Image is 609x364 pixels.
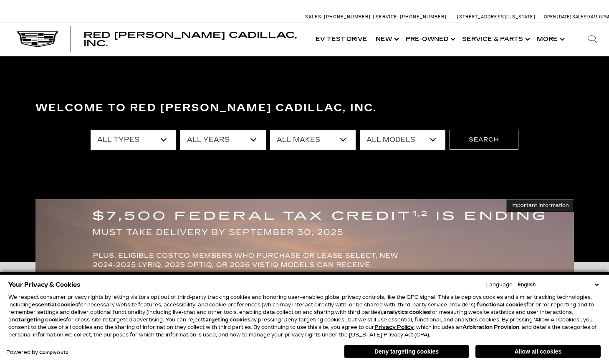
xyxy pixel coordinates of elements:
[462,324,519,330] strong: Arbitration Provision
[458,23,533,56] a: Service & Parts
[203,317,250,323] strong: targeting cookies
[516,281,601,288] select: Language Select
[506,199,574,212] button: Important Information
[344,345,469,358] button: Deny targeting cookies
[383,309,430,315] strong: analytics cookies
[305,14,323,20] span: Sales:
[324,14,371,20] span: [PHONE_NUMBER]
[91,130,176,150] select: Filter by type
[402,23,458,56] a: Pre-Owned
[533,23,567,56] button: More
[400,14,447,20] span: [PHONE_NUMBER]
[17,31,58,47] img: Cadillac Dark Logo with Cadillac White Text
[475,345,601,358] button: Allow all cookies
[373,15,449,19] a: Service: [PHONE_NUMBER]
[477,302,526,308] strong: functional cookies
[8,293,601,339] p: We respect consumer privacy rights by letting visitors opt out of third-party tracking cookies an...
[8,279,81,291] span: Your Privacy & Cookies
[450,130,518,150] button: Search
[305,15,373,19] a: Sales: [PHONE_NUMBER]
[511,202,569,209] span: Important Information
[270,130,356,150] select: Filter by make
[6,350,68,355] div: Powered by
[32,302,78,308] strong: essential cookies
[180,130,266,150] select: Filter by year
[39,350,68,355] a: ComplyAuto
[360,130,445,150] select: Filter by model
[35,100,574,116] h3: Welcome to Red [PERSON_NAME] Cadillac, Inc.
[83,31,303,48] a: Red [PERSON_NAME] Cadillac, Inc.
[572,14,587,20] span: Sales:
[18,317,66,323] strong: targeting cookies
[371,23,402,56] a: New
[376,14,399,20] span: Service:
[587,14,609,20] span: 9 AM-6 PM
[374,324,414,330] a: Privacy Policy
[457,14,536,20] a: [STREET_ADDRESS][US_STATE]
[83,30,297,48] span: Red [PERSON_NAME] Cadillac, Inc.
[311,23,371,56] a: EV Test Drive
[544,14,571,20] span: Open [DATE]
[485,282,514,287] div: Language:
